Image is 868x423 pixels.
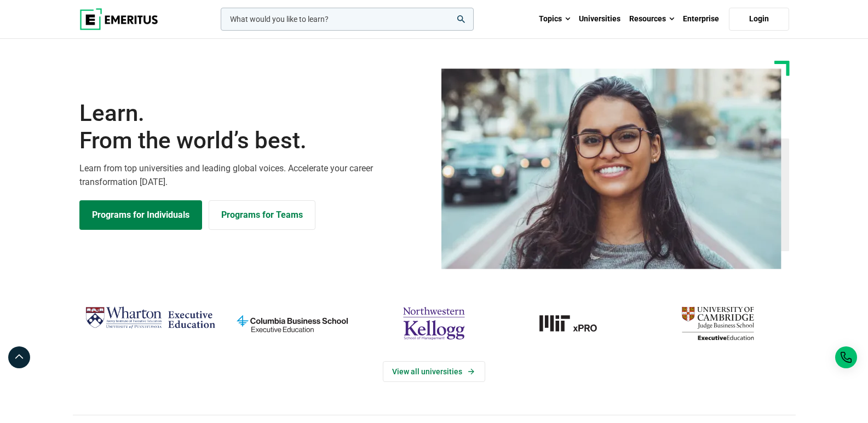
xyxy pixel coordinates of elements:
p: Learn from top universities and leading global voices. Accelerate your career transformation [DATE]. [79,161,428,189]
img: columbia-business-school [227,302,358,345]
img: Learn from the world's best [441,68,781,269]
a: View Universities [383,361,485,382]
a: Explore Programs [79,200,202,230]
img: MIT xPRO [510,302,641,345]
img: Wharton Executive Education [85,302,216,334]
img: cambridge-judge-business-school [652,302,783,345]
a: MIT-xPRO [510,302,641,345]
a: Explore for Business [209,200,315,230]
span: From the world’s best. [79,127,428,154]
input: woocommerce-product-search-field-0 [221,8,474,31]
a: Login [729,8,789,31]
img: northwestern-kellogg [369,302,499,345]
h1: Learn. [79,100,428,155]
